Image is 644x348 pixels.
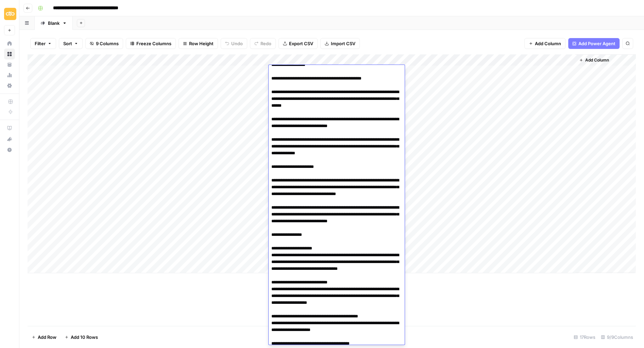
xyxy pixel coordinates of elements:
[576,56,612,65] button: Add Column
[189,40,214,47] span: Row Height
[568,38,620,49] button: Add Power Agent
[578,40,615,47] span: Add Power Agent
[4,49,15,59] a: Browse
[30,38,56,49] button: Filter
[4,144,15,155] button: Help + Support
[571,332,598,343] div: 17 Rows
[35,40,46,47] span: Filter
[4,59,15,70] a: Your Data
[96,40,119,47] span: 9 Columns
[260,40,271,47] span: Redo
[48,20,60,27] div: Blank
[278,38,318,49] button: Export CSV
[320,38,360,49] button: Import CSV
[598,332,636,343] div: 9/9 Columns
[4,5,15,22] button: Workspace: Sinch
[126,38,176,49] button: Freeze Columns
[85,38,123,49] button: 9 Columns
[250,38,276,49] button: Redo
[289,40,313,47] span: Export CSV
[221,38,247,49] button: Undo
[28,332,61,343] button: Add Row
[4,38,15,49] a: Home
[585,57,609,63] span: Add Column
[179,38,218,49] button: Row Height
[35,16,73,30] a: Blank
[4,80,15,91] a: Settings
[4,134,15,144] div: What's new?
[61,332,102,343] button: Add 10 Rows
[63,40,72,47] span: Sort
[331,40,355,47] span: Import CSV
[231,40,243,47] span: Undo
[4,8,16,20] img: Sinch Logo
[524,38,565,49] button: Add Column
[71,334,98,341] span: Add 10 Rows
[4,123,15,134] a: AirOps Academy
[136,40,171,47] span: Freeze Columns
[59,38,83,49] button: Sort
[535,40,561,47] span: Add Column
[4,70,15,81] a: Usage
[4,134,15,144] button: What's new?
[38,334,56,341] span: Add Row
